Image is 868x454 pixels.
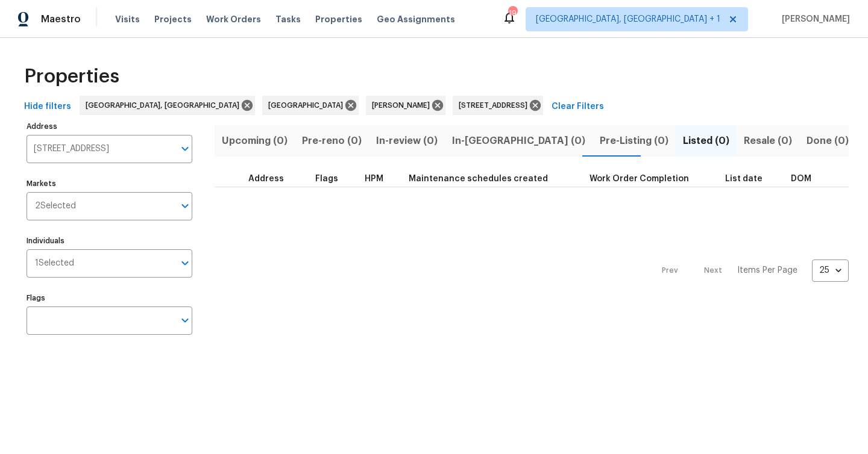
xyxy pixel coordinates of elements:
[248,175,284,183] span: Address
[377,13,455,25] span: Geo Assignments
[315,13,362,25] span: Properties
[206,13,261,25] span: Work Orders
[459,99,532,111] span: [STREET_ADDRESS]
[19,96,76,118] button: Hide filters
[27,180,192,187] label: Markets
[452,132,585,149] span: In-[GEOGRAPHIC_DATA] (0)
[177,255,193,272] button: Open
[737,264,797,276] p: Items Per Page
[27,237,192,244] label: Individuals
[86,99,244,111] span: [GEOGRAPHIC_DATA], [GEOGRAPHIC_DATA]
[807,132,849,149] span: Done (0)
[177,197,193,214] button: Open
[41,13,81,25] span: Maestro
[27,123,192,130] label: Address
[27,294,192,302] label: Flags
[372,99,435,111] span: [PERSON_NAME]
[812,255,849,286] div: 25
[791,175,811,183] span: DOM
[315,175,338,183] span: Flags
[366,96,445,115] div: [PERSON_NAME]
[80,96,255,115] div: [GEOGRAPHIC_DATA], [GEOGRAPHIC_DATA]
[777,13,850,25] span: [PERSON_NAME]
[376,132,438,149] span: In-review (0)
[744,132,792,149] span: Resale (0)
[600,132,668,149] span: Pre-Listing (0)
[24,99,71,114] span: Hide filters
[590,175,689,183] span: Work Order Completion
[35,258,74,269] span: 1 Selected
[177,140,193,157] button: Open
[24,70,119,82] span: Properties
[725,175,763,183] span: List date
[683,132,729,149] span: Listed (0)
[409,175,548,183] span: Maintenance schedules created
[262,96,359,115] div: [GEOGRAPHIC_DATA]
[365,175,383,183] span: HPM
[453,96,543,115] div: [STREET_ADDRESS]
[115,13,140,25] span: Visits
[154,13,192,25] span: Projects
[302,132,362,149] span: Pre-reno (0)
[552,99,604,114] span: Clear Filters
[536,13,720,25] span: [GEOGRAPHIC_DATA], [GEOGRAPHIC_DATA] + 1
[547,96,609,118] button: Clear Filters
[508,7,517,19] div: 19
[177,312,193,329] button: Open
[275,15,301,23] span: Tasks
[650,194,849,347] nav: Pagination Navigation
[268,99,348,111] span: [GEOGRAPHIC_DATA]
[35,201,76,211] span: 2 Selected
[222,132,288,149] span: Upcoming (0)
